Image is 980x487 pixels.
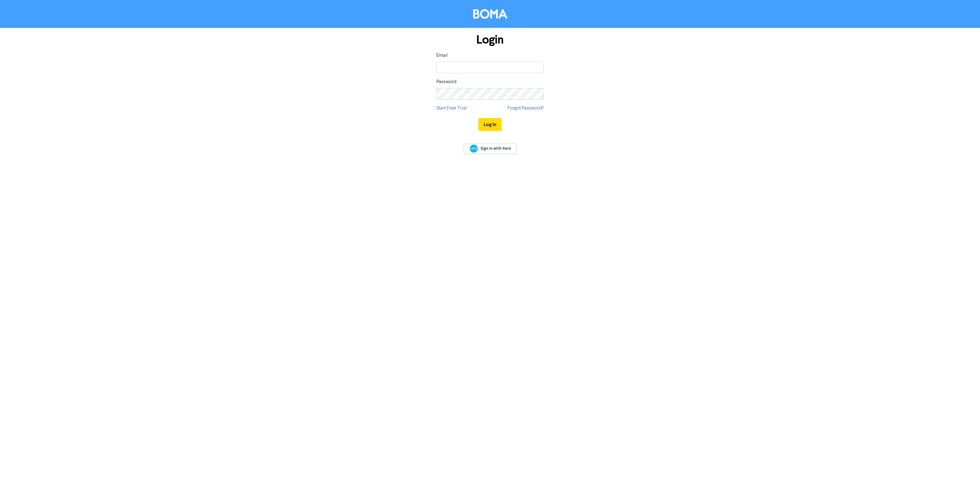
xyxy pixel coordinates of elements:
[470,144,478,153] img: Xero logo
[436,105,467,112] a: Start Free Trial
[507,105,544,112] a: Forgot Password?
[473,9,507,19] img: BOMA Logo
[478,118,502,131] button: Log In
[436,33,544,47] h1: Login
[481,146,511,151] span: Sign In with Xero
[436,78,456,86] label: Password
[436,52,448,59] label: Email
[464,143,516,154] a: Sign In with Xero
